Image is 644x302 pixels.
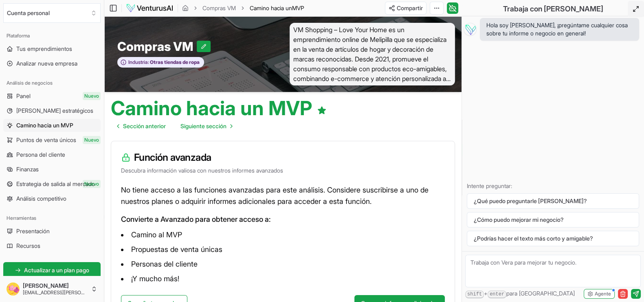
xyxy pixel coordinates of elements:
[16,45,72,52] font: Tus emprendimientos
[3,279,101,299] button: [PERSON_NAME][EMAIL_ADDRESS][PERSON_NAME][DOMAIN_NAME]
[16,122,73,129] font: Camino hacia un MVP
[117,39,193,54] font: Compras VM
[121,167,283,174] font: Descubra información valiosa con nuestros informes avanzados
[250,4,304,12] span: Camino hacia unMVP
[293,26,451,112] font: VM Shopping – Love Your Home es un emprendimiento online de Melipilla que se especializa en la ve...
[7,33,30,39] font: Plataforma
[16,107,93,114] font: [PERSON_NAME] estratégicos
[465,291,484,298] kbd: shift
[121,186,325,194] font: No tiene acceso a las funciones avanzadas para este análisis.
[3,90,101,103] a: PanelNuevo
[3,225,101,238] a: Presentación
[84,93,99,99] font: Nuevo
[24,267,89,274] font: Actualizar a un plan pago
[84,137,99,143] font: Nuevo
[3,57,101,70] a: Analizar nueva empresa
[486,22,628,37] font: Hola soy [PERSON_NAME], ¡pregúntame cualquier cosa sobre tu informe o negocio en general!
[23,289,141,295] font: [EMAIL_ADDRESS][PERSON_NAME][DOMAIN_NAME]
[117,57,204,68] button: Industria:Otras tiendas de ropa
[174,118,239,134] a: Ir a la página siguiente
[3,192,101,205] a: Análisis competitivo
[3,119,101,132] a: Camino hacia un MVP
[488,291,506,298] kbd: enter
[123,123,166,129] font: Sección anterior
[503,4,603,13] font: Trabaja con [PERSON_NAME]
[3,262,101,278] a: Actualizar a un plan pago
[484,290,488,297] font: +
[595,291,611,297] font: Agente
[7,9,50,16] font: Cuenta personal
[121,215,270,223] font: Convierte a Avanzado para obtener acceso a:
[250,4,292,11] font: Camino hacia un
[128,59,149,65] font: Industria:
[3,239,101,252] a: Recursos
[467,212,639,228] button: ¿Cómo puedo mejorar mi negocio?
[584,289,615,299] button: Agente
[16,92,31,99] font: Panel
[126,3,174,13] img: logo
[16,180,95,187] font: Estrategia de salida al mercado
[7,282,20,295] img: ACg8ocK0hibixQ_XxyJlWWLrMKlaSWnaBsnIgLOCKMgDTqBIQIBe4I6p=s96-c
[202,4,236,11] font: Compras VM
[131,245,222,254] font: Propuestas de venta únicas
[131,260,198,268] font: Personas del cliente
[23,282,69,289] font: [PERSON_NAME]
[3,133,101,147] a: Puntos de venta únicosNuevo
[3,148,101,161] a: Persona del cliente
[3,3,101,23] button: Seleccione una organización
[16,60,77,67] font: Analizar nueva empresa
[16,242,40,249] font: Recursos
[292,4,304,11] font: MVP
[3,177,101,190] a: Estrategia de salida al mercadoNuevo
[134,151,211,163] font: Función avanzada
[16,136,76,143] font: Puntos de venta únicos
[506,290,575,297] font: para [GEOGRAPHIC_DATA]
[464,23,477,36] img: Vera
[3,104,101,117] a: [PERSON_NAME] estratégicos
[111,96,312,120] font: Camino hacia un MVP
[16,195,66,202] font: Análisis competitivo
[474,216,564,223] font: ¿Cómo puedo mejorar mi negocio?
[3,163,101,176] a: Finanzas
[16,151,65,158] font: Persona del cliente
[111,118,172,134] a: Ir a la página anterior
[131,230,182,239] font: Camino al MVP
[182,4,304,12] nav: migaja de pan
[467,182,512,189] font: Intente preguntar:
[397,4,423,11] font: Compartir
[467,231,639,246] button: ¿Podrías hacer el texto más corto y amigable?
[474,197,587,204] font: ¿Qué puedo preguntarle [PERSON_NAME]?
[467,193,639,209] button: ¿Qué puedo preguntarle [PERSON_NAME]?
[202,4,236,12] a: Compras VM
[7,215,36,221] font: Herramientas
[16,166,39,173] font: Finanzas
[474,235,593,242] font: ¿Podrías hacer el texto más corto y amigable?
[84,181,99,187] font: Nuevo
[7,80,53,86] font: Análisis de negocios
[3,42,101,55] a: Tus emprendimientos
[131,274,179,283] font: ¡Y mucho más!
[180,123,226,129] font: Siguiente sección
[385,2,426,15] button: Compartir
[150,59,200,65] font: Otras tiendas de ropa
[16,228,50,234] font: Presentación
[111,118,239,134] nav: paginación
